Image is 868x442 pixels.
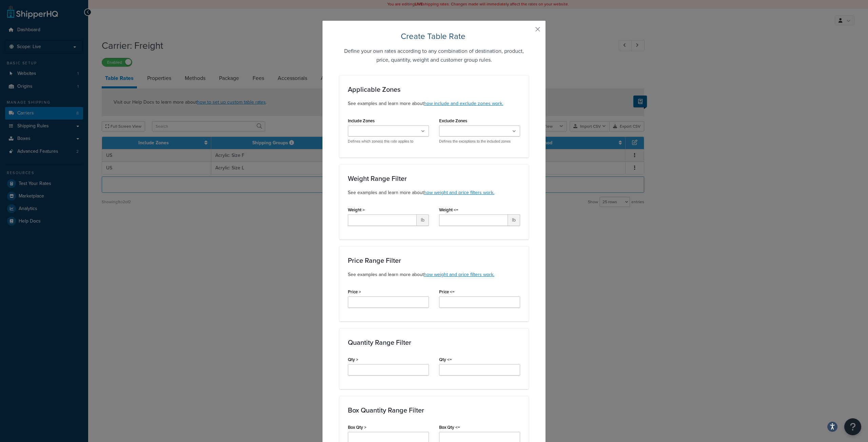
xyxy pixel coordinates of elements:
[424,271,494,278] a: how weight and price filters work.
[439,118,467,123] label: Exclude Zones
[424,100,503,107] a: how include and exclude zones work.
[348,257,520,264] h3: Price Range Filter
[348,406,520,414] h3: Box Quantity Range Filter
[339,31,529,42] h2: Create Table Rate
[439,289,455,294] label: Price <=
[348,139,429,144] p: Defines which zone(s) this rate applies to
[348,357,358,362] label: Qty >
[439,357,452,362] label: Qty <=
[348,289,361,294] label: Price >
[348,86,520,93] h3: Applicable Zones
[348,339,520,346] h3: Quantity Range Filter
[348,100,520,107] p: See examples and learn more about
[439,207,458,212] label: Weight <=
[348,271,520,278] p: See examples and learn more about
[339,47,529,64] h5: Define your own rates according to any combination of destination, product, price, quantity, weig...
[424,189,494,196] a: how weight and price filters work.
[348,207,365,212] label: Weight >
[439,425,460,430] label: Box Qty <=
[439,139,520,144] p: Defines the exceptions to the included zones
[417,214,429,226] span: lb
[348,118,375,123] label: Include Zones
[348,425,367,430] label: Box Qty >
[508,214,520,226] span: lb
[348,189,520,196] p: See examples and learn more about
[348,175,520,182] h3: Weight Range Filter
